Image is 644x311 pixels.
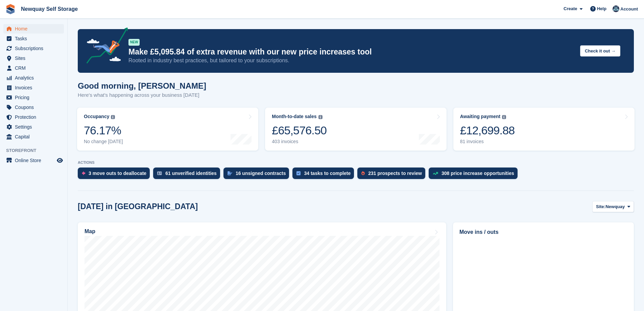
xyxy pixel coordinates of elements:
a: menu [3,34,64,43]
span: Help [597,5,606,12]
a: Month-to-date sales £65,576.50 403 invoices [265,108,446,151]
a: Awaiting payment £12,699.88 81 invoices [453,108,635,151]
img: price_increase_opportunities-93ffe204e8149a01c8c9dc8f82e8f89637d9d84a8eef4429ea346261dce0b2c0.svg [433,172,438,175]
a: menu [3,44,64,53]
a: 61 unverified identities [153,168,223,182]
a: menu [3,73,64,83]
span: Subscriptions [15,44,55,53]
span: CRM [15,63,55,73]
span: Account [620,6,638,13]
a: 34 tasks to complete [292,168,357,182]
a: menu [3,112,64,122]
div: 403 invoices [272,139,327,145]
a: menu [3,83,64,92]
img: icon-info-grey-7440780725fd019a000dd9b08b2336e03edf1995a4989e88bcd33f0948082b44.svg [502,115,506,119]
span: Settings [15,122,55,132]
div: £12,699.88 [460,124,515,137]
img: move_outs_to_deallocate_icon-f764333ba52eb49d3ac5e1228854f67142a1ed5810a6f6cc68b1a99e826820c5.svg [82,171,85,175]
span: Analytics [15,73,55,83]
a: Preview store [56,156,64,164]
a: Occupancy 76.17% No change [DATE] [77,108,258,151]
div: 231 prospects to review [368,171,422,176]
img: icon-info-grey-7440780725fd019a000dd9b08b2336e03edf1995a4989e88bcd33f0948082b44.svg [318,115,323,119]
div: Awaiting payment [460,114,501,119]
a: menu [3,24,64,34]
div: £65,576.50 [272,124,327,137]
img: stora-icon-8386f47178a22dfd0bd8f6a31ec36ba5ce8667c1dd55bd0f319d3a0aa187defe.svg [5,4,16,14]
a: 16 unsigned contracts [223,168,293,182]
button: Check it out → [580,45,620,57]
span: Create [564,5,577,12]
div: No change [DATE] [84,139,123,145]
a: menu [3,63,64,73]
a: 3 move outs to deallocate [78,168,153,182]
img: prospect-51fa495bee0391a8d652442698ab0144808aea92771e9ea1ae160a38d050c398.svg [361,171,365,175]
a: menu [3,93,64,102]
div: 76.17% [84,124,123,137]
img: icon-info-grey-7440780725fd019a000dd9b08b2336e03edf1995a4989e88bcd33f0948082b44.svg [111,115,115,119]
img: task-75834270c22a3079a89374b754ae025e5fb1db73e45f91037f5363f120a921f8.svg [296,171,301,175]
span: Tasks [15,34,55,43]
a: menu [3,156,64,165]
p: ACTIONS [78,160,634,165]
h1: Good morning, [PERSON_NAME] [78,81,206,90]
h2: [DATE] in [GEOGRAPHIC_DATA] [78,202,198,211]
span: Home [15,24,55,34]
span: Coupons [15,103,55,112]
span: Capital [15,132,55,141]
a: menu [3,122,64,132]
div: 61 unverified identities [165,171,217,176]
a: menu [3,53,64,63]
h2: Map [85,228,95,235]
span: Newquay [605,203,625,210]
img: price-adjustments-announcement-icon-8257ccfd72463d97f412b2fc003d46551f7dbcb40ab6d574587a9cd5c0d94... [81,27,128,66]
a: menu [3,132,64,141]
a: 308 price increase opportunities [429,168,521,182]
img: verify_identity-adf6edd0f0f0b5bbfe63781bf79b02c33cf7c696d77639b501bdc392416b5a36.svg [157,171,162,175]
div: 16 unsigned contracts [236,171,286,176]
span: Sites [15,53,55,63]
h2: Move ins / outs [459,228,627,236]
div: NEW [128,39,140,46]
div: 34 tasks to complete [304,171,351,176]
div: 308 price increase opportunities [442,171,514,176]
p: Here's what's happening across your business [DATE] [78,91,206,99]
img: contract_signature_icon-13c848040528278c33f63329250d36e43548de30e8caae1d1a13099fd9432cc5.svg [228,171,232,175]
span: Online Store [15,156,55,165]
p: Rooted in industry best practices, but tailored to your subscriptions. [128,57,575,64]
a: menu [3,103,64,112]
span: Pricing [15,93,55,102]
button: Site: Newquay [592,201,634,212]
div: Month-to-date sales [272,114,316,119]
div: 81 invoices [460,139,515,145]
img: Colette Pearce [613,5,619,12]
div: Occupancy [84,114,109,119]
p: Make £5,095.84 of extra revenue with our new price increases tool [128,47,575,57]
span: Storefront [6,147,67,154]
a: Newquay Self Storage [18,3,80,15]
span: Protection [15,112,55,122]
span: Invoices [15,83,55,92]
div: 3 move outs to deallocate [89,171,146,176]
a: 231 prospects to review [357,168,429,182]
span: Site: [596,203,605,210]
